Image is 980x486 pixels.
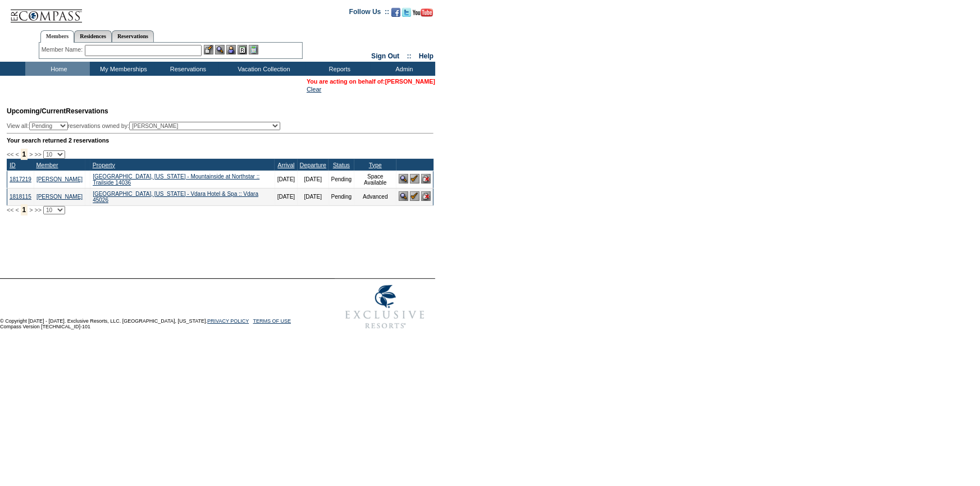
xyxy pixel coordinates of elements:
[419,52,434,60] a: Help
[275,171,297,188] td: [DATE]
[15,151,19,158] span: <
[307,86,321,93] a: Clear
[335,279,435,335] img: Exclusive Resorts
[399,174,408,184] img: View Reservation
[112,30,154,42] a: Reservations
[7,151,13,158] span: <<
[329,188,354,205] td: Pending
[413,11,433,18] a: Subscribe to our YouTube Channel
[34,151,41,158] span: >>
[277,162,294,168] a: Arrival
[154,62,219,76] td: Reservations
[307,78,435,85] span: You are acting on behalf of:
[329,171,354,188] td: Pending
[354,171,396,188] td: Space Available
[369,162,382,168] a: Type
[37,176,83,182] a: [PERSON_NAME]
[40,30,75,43] a: Members
[226,45,236,54] img: Impersonate
[391,11,400,18] a: Become our fan on Facebook
[399,191,408,201] img: View Reservation
[42,45,85,54] div: Member Name:
[391,8,400,17] img: Become our fan on Facebook
[407,52,412,60] span: ::
[93,191,258,203] a: [GEOGRAPHIC_DATA], [US_STATE] - Vdara Hotel & Spa :: Vdara 45026
[385,78,435,85] a: [PERSON_NAME]
[34,207,41,213] span: >>
[354,188,396,205] td: Advanced
[7,107,66,115] span: Upcoming/Current
[36,162,58,168] a: Member
[25,62,90,76] td: Home
[37,194,83,200] a: [PERSON_NAME]
[15,207,19,213] span: <
[275,188,297,205] td: [DATE]
[410,191,420,201] img: Confirm Reservation
[249,45,258,54] img: b_calculator.gif
[10,194,31,200] a: 1818115
[204,45,213,54] img: b_edit.gif
[219,62,306,76] td: Vacation Collection
[371,62,435,76] td: Admin
[402,11,411,18] a: Follow us on Twitter
[10,176,31,182] a: 1817219
[333,162,350,168] a: Status
[7,137,434,144] div: Your search returned 2 reservations
[410,174,420,184] img: Confirm Reservation
[349,7,389,20] td: Follow Us ::
[93,173,259,186] a: [GEOGRAPHIC_DATA], [US_STATE] - Mountainside at Northstar :: Trailside 14036
[371,52,399,60] a: Sign Out
[29,207,33,213] span: >
[21,149,28,160] span: 1
[29,151,33,158] span: >
[7,207,13,213] span: <<
[7,122,285,130] div: View all: reservations owned by:
[421,174,431,184] img: Cancel Reservation
[300,162,326,168] a: Departure
[74,30,112,42] a: Residences
[21,204,28,216] span: 1
[421,191,431,201] img: Cancel Reservation
[298,171,329,188] td: [DATE]
[306,62,371,76] td: Reports
[238,45,247,54] img: Reservations
[7,107,108,115] span: Reservations
[413,8,433,17] img: Subscribe to our YouTube Channel
[207,318,249,324] a: PRIVACY POLICY
[298,188,329,205] td: [DATE]
[402,8,411,17] img: Follow us on Twitter
[253,318,291,324] a: TERMS OF USE
[90,62,154,76] td: My Memberships
[93,162,115,168] a: Property
[10,162,16,168] a: ID
[215,45,225,54] img: View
